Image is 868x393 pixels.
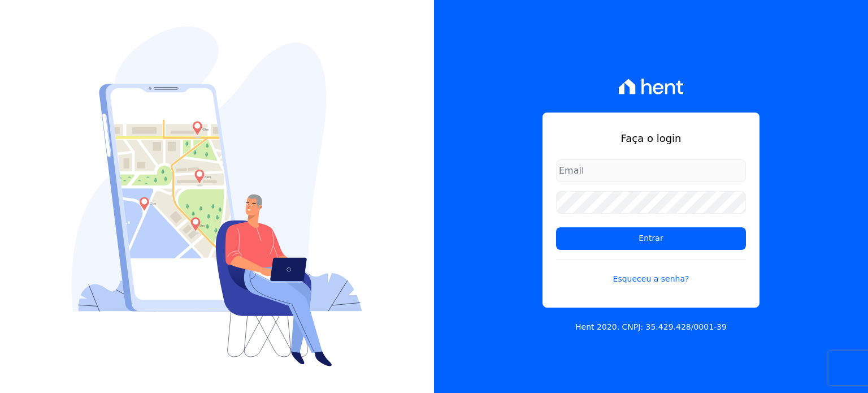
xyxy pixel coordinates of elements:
[556,259,746,285] a: Esqueceu a senha?
[72,27,362,366] img: Login
[556,131,746,146] h1: Faça o login
[575,321,727,333] p: Hent 2020. CNPJ: 35.429.428/0001-39
[556,159,746,182] input: Email
[556,227,746,250] input: Entrar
